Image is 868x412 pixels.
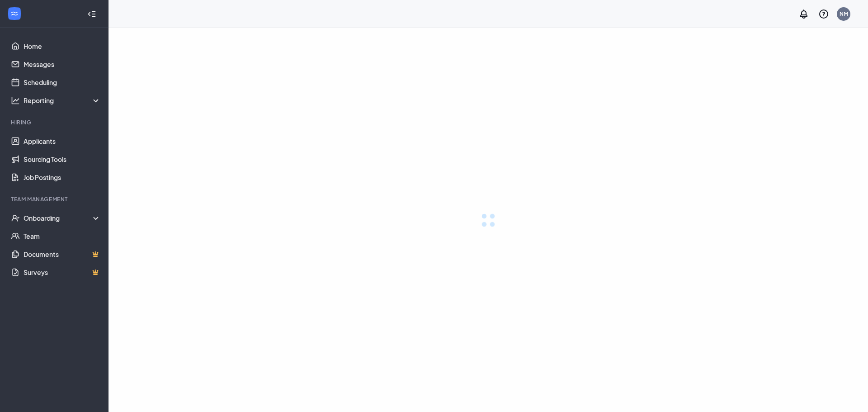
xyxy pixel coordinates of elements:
[11,96,20,105] svg: Analysis
[24,55,101,73] a: Messages
[11,195,99,203] div: Team Management
[24,150,101,168] a: Sourcing Tools
[24,245,101,263] a: DocumentsCrown
[840,10,848,18] div: NM
[24,37,101,55] a: Home
[10,9,19,18] svg: WorkstreamLogo
[24,227,101,245] a: Team
[798,9,809,19] svg: Notifications
[87,9,96,19] svg: Collapse
[11,118,99,126] div: Hiring
[24,73,101,91] a: Scheduling
[11,213,20,223] svg: UserCheck
[24,263,101,281] a: SurveysCrown
[818,9,829,19] svg: QuestionInfo
[24,96,101,105] div: Reporting
[24,213,101,223] div: Onboarding
[24,132,101,150] a: Applicants
[24,168,101,186] a: Job Postings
